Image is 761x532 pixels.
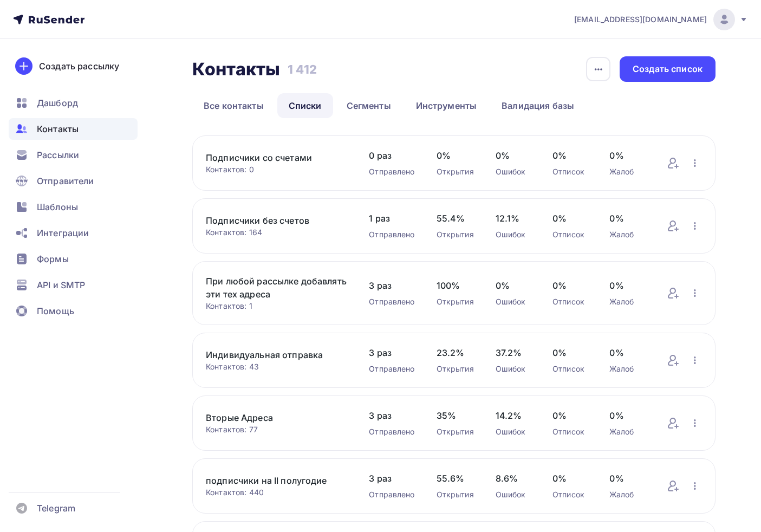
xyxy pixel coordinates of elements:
[9,92,138,114] a: Дашборд
[609,364,645,374] div: Жалоб
[496,472,531,485] span: 8.6%
[496,212,531,225] span: 12.1%
[574,9,748,30] a: [EMAIL_ADDRESS][DOMAIN_NAME]
[369,364,414,374] div: Отправлено
[9,170,138,192] a: Отправители
[206,348,347,361] a: Индивидуальная отправка
[437,166,474,177] div: Открытия
[437,426,474,437] div: Открытия
[405,93,489,118] a: Инструменты
[552,166,588,177] div: Отписок
[369,166,414,177] div: Отправлено
[496,489,531,500] div: Ошибок
[609,426,645,437] div: Жалоб
[288,62,317,77] h3: 1 412
[609,346,645,359] span: 0%
[206,301,347,312] div: Контактов: 1
[437,472,474,485] span: 55.6%
[369,149,414,162] span: 0 раз
[437,149,474,162] span: 0%
[206,214,347,227] a: Подписчики без счетов
[369,426,414,437] div: Отправлено
[496,149,531,162] span: 0%
[496,166,531,177] div: Ошибок
[37,226,89,239] span: Интеграции
[9,248,138,270] a: Формы
[369,212,414,225] span: 1 раз
[609,229,645,240] div: Жалоб
[552,472,588,485] span: 0%
[496,346,531,359] span: 37.2%
[37,148,79,161] span: Рассылки
[609,279,645,292] span: 0%
[437,296,474,307] div: Открытия
[9,118,138,140] a: Контакты
[552,296,588,307] div: Отписок
[552,212,588,225] span: 0%
[496,229,531,240] div: Ошибок
[552,426,588,437] div: Отписок
[369,229,414,240] div: Отправлено
[37,174,94,187] span: Отправители
[206,164,347,175] div: Контактов: 0
[369,296,414,307] div: Отправлено
[437,212,474,225] span: 55.4%
[609,212,645,225] span: 0%
[369,409,414,422] span: 3 раз
[609,166,645,177] div: Жалоб
[206,275,347,301] a: При любой рассылке добавлять эти тех адреса
[206,151,347,164] a: Подписчики со счетами
[437,229,474,240] div: Открытия
[552,409,588,422] span: 0%
[437,489,474,500] div: Открытия
[369,346,414,359] span: 3 раз
[437,279,474,292] span: 100%
[609,489,645,500] div: Жалоб
[490,93,586,118] a: Валидация базы
[437,364,474,374] div: Открытия
[9,144,138,166] a: Рассылки
[369,472,414,485] span: 3 раз
[552,364,588,374] div: Отписок
[609,296,645,307] div: Жалоб
[552,489,588,500] div: Отписок
[206,411,347,424] a: Вторые Адреса
[39,60,119,73] div: Создать рассылку
[609,409,645,422] span: 0%
[369,489,414,500] div: Отправлено
[369,279,414,292] span: 3 раз
[609,472,645,485] span: 0%
[37,278,85,291] span: API и SMTP
[9,196,138,218] a: Шаблоны
[277,93,333,118] a: Списки
[496,364,531,374] div: Ошибок
[609,149,645,162] span: 0%
[574,14,707,25] span: [EMAIL_ADDRESS][DOMAIN_NAME]
[192,59,280,80] h2: Контакты
[437,346,474,359] span: 23.2%
[37,304,74,317] span: Помощь
[552,229,588,240] div: Отписок
[496,426,531,437] div: Ошибок
[37,96,78,109] span: Дашборд
[206,474,347,487] a: подписчики на II полугодие
[552,149,588,162] span: 0%
[496,279,531,292] span: 0%
[552,346,588,359] span: 0%
[206,487,347,498] div: Контактов: 440
[552,279,588,292] span: 0%
[37,122,79,135] span: Контакты
[206,424,347,435] div: Контактов: 77
[37,502,75,515] span: Telegram
[335,93,402,118] a: Сегменты
[206,361,347,372] div: Контактов: 43
[496,409,531,422] span: 14.2%
[437,409,474,422] span: 35%
[37,200,78,213] span: Шаблоны
[633,63,703,75] div: Создать список
[37,252,69,265] span: Формы
[496,296,531,307] div: Ошибок
[192,93,275,118] a: Все контакты
[206,227,347,238] div: Контактов: 164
